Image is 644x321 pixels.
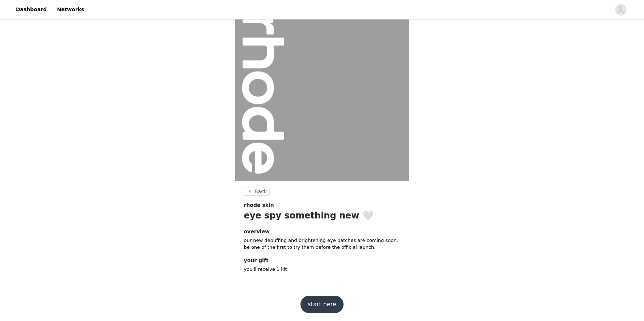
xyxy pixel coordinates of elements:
h4: overview [244,228,400,235]
img: campaign image [235,8,409,181]
h4: your gift [244,257,400,264]
a: Networks [52,1,88,18]
h1: eye spy something new 🤍 [244,209,400,222]
button: Back [244,187,270,196]
button: start here [300,296,343,313]
span: rhode skin [244,201,274,209]
div: avatar [617,4,624,16]
a: Dashboard [12,1,51,18]
p: our new depuffing and brightening eye patches are coming soon. be one of the first to try them be... [244,237,400,251]
p: you'll receive 1 kit [244,266,400,273]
